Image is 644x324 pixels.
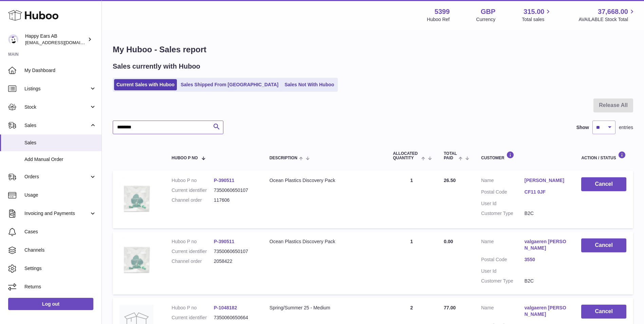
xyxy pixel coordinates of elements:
[481,278,525,284] dt: Customer Type
[214,239,235,244] a: P-390511
[282,79,336,90] a: Sales Not With Huboo
[581,305,626,319] button: Cancel
[172,197,214,203] dt: Channel order
[270,238,380,245] div: Ocean Plastics Discovery Pack
[576,124,589,131] label: Show
[525,177,568,184] a: [PERSON_NAME]
[114,79,177,90] a: Current Sales with Huboo
[444,178,456,183] span: 26.50
[481,305,525,319] dt: Name
[172,305,214,311] dt: Huboo P no
[525,210,568,217] dd: B2C
[270,177,380,184] div: Ocean Plastics Discovery Pack
[522,7,552,23] a: 315.00 Total sales
[24,192,96,198] span: Usage
[578,7,636,23] a: 37,668.00 AVAILABLE Stock Total
[119,238,153,281] img: 53991642634710.jpg
[172,156,198,160] span: Huboo P no
[25,40,100,45] span: [EMAIL_ADDRESS][DOMAIN_NAME]
[24,284,96,290] span: Returns
[178,79,281,90] a: Sales Shipped From [GEOGRAPHIC_DATA]
[214,197,256,203] dd: 117606
[214,178,235,183] a: P-390511
[481,151,568,160] div: Customer
[24,247,96,253] span: Channels
[481,7,495,16] strong: GBP
[525,278,568,284] dd: B2C
[172,177,214,184] dt: Huboo P no
[24,265,96,272] span: Settings
[481,200,525,207] dt: User Id
[476,16,496,23] div: Currency
[214,314,256,321] dd: 7350060650664
[581,177,626,191] button: Cancel
[481,238,525,253] dt: Name
[172,238,214,245] dt: Huboo P no
[25,33,86,46] div: Happy Ears AB
[270,156,297,160] span: Description
[172,258,214,265] dt: Channel order
[8,298,93,310] a: Log out
[113,44,633,55] h1: My Huboo - Sales report
[481,177,525,185] dt: Name
[214,187,256,194] dd: 7350060650107
[581,151,626,160] div: Action / Status
[214,305,237,310] a: P-1048182
[435,7,450,16] strong: 5399
[581,238,626,252] button: Cancel
[481,268,525,274] dt: User Id
[113,62,200,71] h2: Sales currently with Huboo
[525,189,568,195] a: CF11 0JF
[24,104,89,110] span: Stock
[24,210,89,217] span: Invoicing and Payments
[523,7,544,16] span: 315.00
[525,256,568,263] a: 3550
[24,67,96,74] span: My Dashboard
[24,229,96,235] span: Cases
[481,210,525,217] dt: Customer Type
[481,256,525,265] dt: Postal Code
[525,305,568,318] a: valgaeren [PERSON_NAME]
[172,187,214,194] dt: Current identifier
[24,86,89,92] span: Listings
[393,151,419,160] span: ALLOCATED Quantity
[119,177,153,220] img: 53991642634710.jpg
[481,189,525,197] dt: Postal Code
[24,174,89,180] span: Orders
[444,151,457,160] span: Total paid
[8,34,18,44] img: internalAdmin-5399@internal.huboo.com
[578,16,636,23] span: AVAILABLE Stock Total
[427,16,450,23] div: Huboo Ref
[525,238,568,251] a: valgaeren [PERSON_NAME]
[522,16,552,23] span: Total sales
[386,232,437,294] td: 1
[24,140,96,146] span: Sales
[444,305,456,310] span: 77.00
[386,170,437,228] td: 1
[598,7,628,16] span: 37,668.00
[619,124,633,131] span: entries
[24,122,89,129] span: Sales
[172,314,214,321] dt: Current identifier
[214,248,256,255] dd: 7350060650107
[172,248,214,255] dt: Current identifier
[270,305,380,311] div: Spring/Summer 25 - Medium
[24,156,96,163] span: Add Manual Order
[214,258,256,265] dd: 2058422
[444,239,453,244] span: 0.00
